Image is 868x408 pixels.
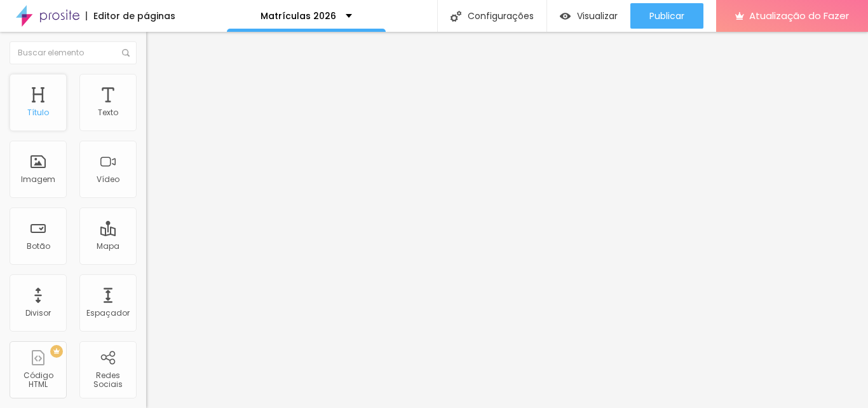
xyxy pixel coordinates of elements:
font: Matrículas 2026 [261,10,336,22]
font: Mapa [97,241,119,251]
button: Visualizar [547,3,630,29]
font: Divisor [25,307,51,318]
font: Visualizar [577,10,618,22]
button: Publicar [630,3,703,29]
font: Configurações [468,10,534,22]
font: Editor de páginas [93,10,175,22]
input: Buscar elemento [10,41,137,64]
font: Código HTML [24,370,53,390]
font: Atualização do Fazer [749,9,849,22]
img: Ícone [451,11,461,22]
font: Publicar [649,10,684,22]
img: Ícone [122,49,130,57]
font: Texto [98,107,118,118]
font: Espaçador [86,307,130,318]
font: Imagem [21,174,55,185]
img: view-1.svg [560,11,571,22]
font: Título [27,107,49,118]
iframe: Editor [146,32,868,408]
font: Redes Sociais [93,370,123,390]
font: Botão [27,241,50,251]
font: Vídeo [97,174,119,185]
